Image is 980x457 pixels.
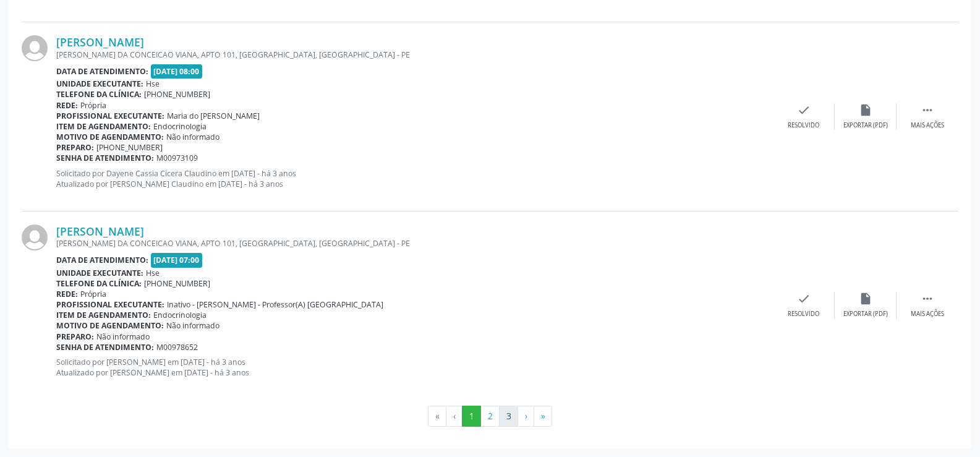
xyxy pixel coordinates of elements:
span: Endocrinologia [153,121,207,132]
span: [PHONE_NUMBER] [144,89,210,100]
div: Mais ações [911,121,944,130]
i:  [921,292,934,305]
img: img [22,35,48,61]
b: Data de atendimento: [56,66,148,77]
span: M00978652 [156,342,198,352]
i: check [797,292,811,305]
b: Telefone da clínica: [56,89,142,100]
span: [PHONE_NUMBER] [96,142,163,153]
div: Resolvido [788,310,819,318]
b: Item de agendamento: [56,310,151,320]
b: Item de agendamento: [56,121,151,132]
b: Senha de atendimento: [56,153,154,163]
i: insert_drive_file [859,292,872,305]
span: Hse [146,79,160,89]
div: Exportar (PDF) [843,310,888,318]
button: Go to page 1 [462,406,481,427]
span: Inativo - [PERSON_NAME] - Professor(A) [GEOGRAPHIC_DATA] [167,299,383,310]
button: Go to last page [534,406,552,427]
b: Profissional executante: [56,111,164,121]
span: [DATE] 07:00 [151,253,203,267]
div: Exportar (PDF) [843,121,888,130]
b: Rede: [56,100,78,111]
span: Hse [146,268,160,278]
b: Rede: [56,289,78,299]
p: Solicitado por [PERSON_NAME] em [DATE] - há 3 anos Atualizado por [PERSON_NAME] em [DATE] - há 3 ... [56,357,773,378]
i: insert_drive_file [859,103,872,117]
b: Motivo de agendamento: [56,132,164,142]
span: Própria [80,289,106,299]
span: Maria do [PERSON_NAME] [167,111,260,121]
b: Unidade executante: [56,268,143,278]
b: Preparo: [56,331,94,342]
i:  [921,103,934,117]
button: Go to page 3 [499,406,518,427]
img: img [22,224,48,250]
b: Preparo: [56,142,94,153]
button: Go to page 2 [480,406,500,427]
b: Telefone da clínica: [56,278,142,289]
div: Resolvido [788,121,819,130]
a: [PERSON_NAME] [56,224,144,238]
div: [PERSON_NAME] DA CONCEICAO VIANA, APTO 101, [GEOGRAPHIC_DATA], [GEOGRAPHIC_DATA] - PE [56,238,773,249]
div: Mais ações [911,310,944,318]
span: [DATE] 08:00 [151,64,203,79]
button: Go to next page [518,406,534,427]
span: Endocrinologia [153,310,207,320]
ul: Pagination [22,406,958,427]
span: M00973109 [156,153,198,163]
span: [PHONE_NUMBER] [144,278,210,289]
b: Unidade executante: [56,79,143,89]
span: Não informado [96,331,150,342]
span: Não informado [166,132,219,142]
b: Motivo de agendamento: [56,320,164,331]
div: [PERSON_NAME] DA CONCEICAO VIANA, APTO 101, [GEOGRAPHIC_DATA], [GEOGRAPHIC_DATA] - PE [56,49,773,60]
b: Senha de atendimento: [56,342,154,352]
b: Profissional executante: [56,299,164,310]
b: Data de atendimento: [56,255,148,265]
p: Solicitado por Dayene Cassia Cicera Claudino em [DATE] - há 3 anos Atualizado por [PERSON_NAME] C... [56,168,773,189]
a: [PERSON_NAME] [56,35,144,49]
i: check [797,103,811,117]
span: Própria [80,100,106,111]
span: Não informado [166,320,219,331]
